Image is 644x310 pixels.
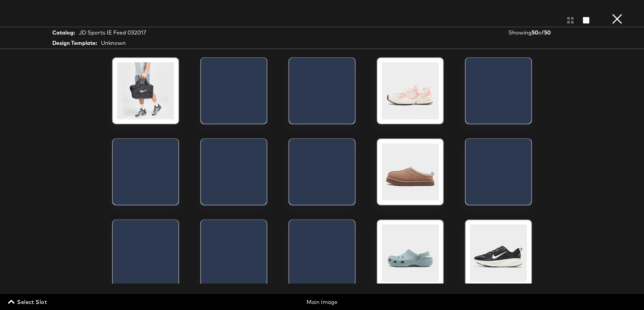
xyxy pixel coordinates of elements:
[7,297,50,307] button: Select Slot
[101,39,126,47] div: Unknown
[52,39,97,47] strong: Design Template:
[532,29,538,36] strong: 50
[79,29,146,37] div: JD Sports IE Feed 032017
[52,29,75,37] strong: Catalog:
[508,29,580,37] div: Showing of
[219,298,426,306] div: Main Image
[9,297,47,307] span: Select Slot
[544,29,551,36] strong: 50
